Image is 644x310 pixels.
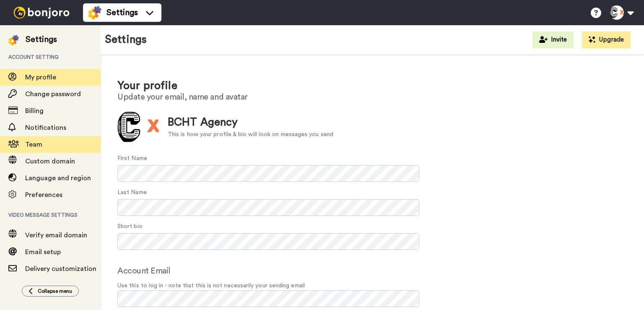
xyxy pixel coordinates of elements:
span: Language and region [25,175,91,181]
span: Preferences [25,192,62,198]
img: settings-colored.svg [8,35,19,45]
span: Use this to log in - note that this is not necessarily your sending email [117,281,627,290]
div: Settings [26,34,57,45]
span: Collapse menu [38,288,72,294]
span: My profile [25,74,56,81]
span: Change password [25,91,81,97]
span: Custom domain [25,158,75,165]
button: Invite [532,32,574,48]
h1: Your profile [117,80,627,92]
span: Delivery customization [25,265,96,272]
span: Settings [106,7,138,18]
button: Collapse menu [22,286,79,297]
label: Short bio [117,222,143,231]
span: Team [25,141,42,148]
label: Last Name [117,188,147,197]
span: Verify email domain [25,232,87,239]
img: bj-logo-header-white.svg [10,7,73,18]
button: Upgrade [582,32,631,48]
img: settings-colored.svg [88,6,101,19]
span: Notifications [25,124,66,131]
span: Email setup [25,249,61,255]
div: BCHT Agency [168,115,333,130]
div: This is how your profile & bio will look on messages you send [168,130,333,139]
label: Account Email [117,265,171,277]
label: First Name [117,154,147,163]
h2: Update your email, name and avatar [117,92,627,102]
h1: Settings [105,34,147,46]
span: Billing [25,108,44,114]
